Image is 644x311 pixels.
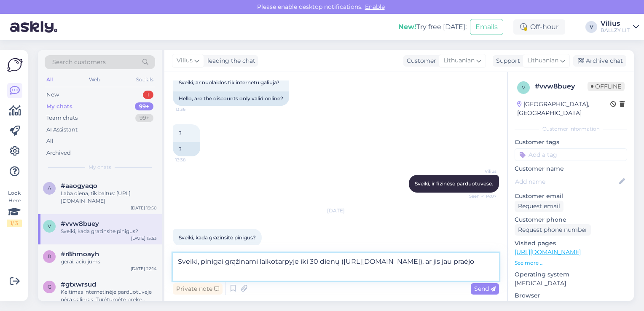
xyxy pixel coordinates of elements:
div: New [46,91,59,99]
span: Sveiki, kada grazinsite pinigus? [179,234,256,241]
span: Lithuanian [443,56,475,65]
div: Request email [515,201,563,212]
span: 13:36 [175,106,207,113]
div: Keitimas internetinėje parduotuvėje nėra galimas. Turėtumėte prekę išsiųsti grąžinimui ([URL][DOM... [61,288,157,303]
div: Private note [173,283,223,295]
span: Sveiki, ir fizinėse parduotuvėse. [415,180,493,187]
div: gerai. aciu jums [61,258,157,265]
span: Send [474,285,496,292]
div: ? [173,142,200,156]
span: Lithuanian [527,56,558,65]
div: Off-hour [513,19,565,35]
p: Visited pages [515,239,627,248]
div: Archived [46,149,71,157]
span: v [522,84,525,91]
div: Vilius [601,20,630,27]
div: [DATE] 22:14 [131,265,157,272]
span: v [48,223,51,229]
span: Vilius [177,56,193,65]
div: [DATE] 15:53 [131,235,157,241]
p: [MEDICAL_DATA] [515,279,627,288]
div: 99+ [135,114,153,122]
div: AI Assistant [46,126,78,134]
div: Request phone number [515,224,591,236]
div: Socials [134,74,155,85]
p: Customer tags [515,138,627,147]
textarea: Sveiki, pinigai grąžinami laikotarpyje iki 30 dienų ([URL][DOMAIN_NAME]), ar jis jau praėjo? [173,253,499,281]
p: Operating system [515,270,627,279]
span: #gtxwrsud [61,281,96,288]
a: ViliusBALLZY LIT [601,20,639,34]
div: 99+ [135,102,153,111]
p: Customer email [515,192,627,201]
span: Offline [588,82,625,91]
span: a [48,185,51,191]
span: g [48,284,51,290]
span: #vvw8buey [61,220,99,228]
p: Customer name [515,164,627,173]
div: Customer information [515,125,627,133]
input: Add a tag [515,148,627,161]
div: Sveiki, kada grazinsite pinigus? [61,228,157,235]
div: Web [87,74,102,85]
p: Customer phone [515,215,627,224]
div: # vvw8buey [535,81,588,91]
div: 1 / 3 [7,220,22,227]
div: All [45,74,54,85]
span: Sveiki, ar nuolaidos tik internetu galiuja? [179,79,279,86]
div: Laba diena, tik baltus: [URL][DOMAIN_NAME] [61,190,157,205]
div: Hello, are the discounts only valid online? [173,91,289,106]
div: leading the chat [204,56,255,65]
div: Try free [DATE]: [398,22,467,32]
span: Enable [362,3,387,11]
span: Search customers [52,58,106,67]
p: See more ... [515,259,627,267]
p: Browser [515,291,627,300]
a: [URL][DOMAIN_NAME] [515,248,581,256]
span: r [48,253,51,260]
div: V [585,21,597,33]
div: Support [493,56,520,65]
div: Archive chat [573,55,626,67]
img: Askly Logo [7,57,23,73]
span: #r8hmoayh [61,250,99,258]
div: All [46,137,54,145]
div: [GEOGRAPHIC_DATA], [GEOGRAPHIC_DATA] [517,100,610,118]
div: BALLZY LIT [601,27,630,34]
div: 1 [143,91,153,99]
span: Vilius [465,168,496,174]
input: Add name [515,177,617,186]
div: Team chats [46,114,78,122]
div: [DATE] [173,207,499,214]
span: 13:38 [175,157,207,163]
span: #aaogyaqo [61,182,97,190]
div: My chats [46,102,72,111]
span: Seen ✓ 14:07 [465,193,496,199]
p: Chrome [TECHNICAL_ID] [515,300,627,309]
div: Look Here [7,189,22,227]
div: Customer [403,56,436,65]
span: ? [179,130,182,136]
span: My chats [89,164,111,171]
div: [DATE] 19:50 [131,205,157,211]
button: Emails [470,19,503,35]
b: New! [398,23,416,31]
